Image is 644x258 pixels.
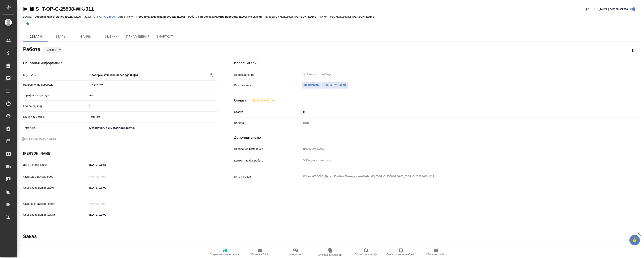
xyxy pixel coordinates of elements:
p: Факт. дата начала работ [23,175,88,179]
p: Срок завершения работ [23,186,88,190]
p: Тарифные единицы [23,93,88,97]
span: Назначить себя [324,83,346,87]
p: Работа [188,15,198,18]
p: Подразделение [234,73,302,77]
p: Комментарий к работе [234,159,302,163]
p: Направление перевода [23,83,88,87]
a: S_T-OP-C-25508-WK-011 [36,6,94,12]
button: Скопировать бриф [348,246,383,258]
p: Исполнитель [234,83,302,87]
span: Приглашения [126,34,150,39]
span: Папка на Drive [251,253,269,256]
input: ✎ Введи что-нибудь [88,103,217,109]
p: Проверка качества перевода (LQA), Не указан [198,15,265,18]
h2: Работа [23,45,40,53]
h4: Исполнители [234,61,639,66]
button: Open [215,84,216,85]
h4: [PERSON_NAME] [23,151,217,156]
div: Создан [43,47,62,53]
button: Скопировать ссылку для ЯМессенджера [23,7,28,12]
button: Обновить файлы [419,246,454,258]
span: Этапы [51,34,71,39]
span: 🙏 [631,236,638,245]
p: Кол-во единиц [23,104,88,108]
span: Обновить файлы [426,253,446,256]
div: Создан [250,98,276,103]
button: 🙏 [629,235,640,245]
h2: 0 [632,47,635,54]
h4: Основная информация [23,245,217,250]
textarea: /Clients/Т-ОП-С_Русал Глобал Менеджмент/Orders/S_T-OP-C-25508/LQA/S_T-OP-C-25508-WK-011 [302,173,605,180]
button: Сохранить и пересчитать [207,246,242,258]
p: Проектный менеджер [265,15,294,18]
div: час [88,92,217,99]
p: Срок завершения услуги [23,213,88,217]
h4: Дополнительно [234,135,639,140]
div: Техника [88,113,217,121]
p: Валюта [234,121,302,125]
button: Папка на Drive [242,246,278,258]
button: Создан [46,48,57,52]
div: Металлургия и металлобработка [88,124,217,132]
p: Вид работ [23,73,88,78]
button: Назначить [302,81,321,89]
input: ✎ Введи что-нибудь [88,185,125,191]
span: Нотариальный заказ [29,137,56,141]
h4: Основная информация [23,61,217,66]
input: ✎ Введи что-нибудь [88,162,125,168]
span: Скопировать бриф [355,253,377,256]
p: Последнее изменение [234,147,302,151]
span: Назначить [304,83,319,87]
button: Не оплачена [252,99,271,102]
p: Проверка качества перевода (LQA) [136,15,188,18]
input: Пустое поле [302,146,605,152]
button: Скопировать мини-бриф [383,246,419,258]
p: Путь на drive [234,175,302,179]
span: Оценки [101,34,121,39]
p: S_T-OP-C-25508 [93,15,118,18]
h2: Заказ [23,233,37,240]
h4: Оплата [234,98,246,103]
button: Open [603,74,604,75]
span: Дублировать работу [319,253,342,256]
div: RUB [302,119,605,126]
button: Назначить себя [321,81,348,89]
p: Ставка [234,110,302,114]
p: Проверка качества перевода (LQA) [33,15,84,18]
button: Добавить тэг [23,19,32,28]
span: Уведомить [289,253,302,256]
button: Скопировать ссылку [29,7,34,12]
input: ✎ Введи что-нибудь [302,109,605,115]
button: Дублировать работу [313,246,348,258]
p: Клиентские менеджеры [320,15,352,18]
p: Этапы услуги [118,15,137,18]
a: S_T-OP-C-25508 [93,15,118,18]
p: Дата начала работ [23,163,88,167]
span: Файлы [76,34,96,39]
p: Тематика [23,126,88,130]
p: [PERSON_NAME] [294,15,320,18]
input: ✎ Введи что-нибудь [88,212,125,218]
h4: Дополнительно [234,245,639,250]
p: Факт. срок заверш. работ [23,202,88,206]
p: Заказ: [84,15,93,18]
button: Уведомить [278,246,313,258]
input: Пустое поле [88,201,125,207]
span: Сохранить и пересчитать [210,253,240,256]
span: SmartCat [155,34,175,39]
p: Услуга [23,15,33,18]
span: [PERSON_NAME] детали заказа [586,7,628,11]
input: ✎ Введи что-нибудь [303,72,590,77]
p: Общая тематика [23,115,88,119]
span: Скопировать мини-бриф [386,253,415,256]
input: Пустое поле [88,174,125,180]
span: Детали [26,34,46,39]
p: [PERSON_NAME] [352,15,378,18]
